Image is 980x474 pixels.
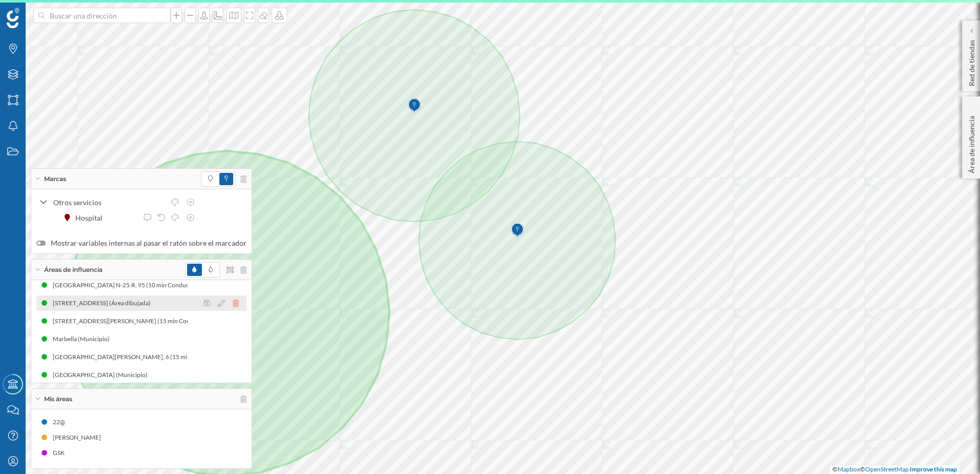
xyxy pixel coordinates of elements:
span: Marcas [44,174,66,184]
img: Marker [408,95,421,116]
div: [STREET_ADDRESS][PERSON_NAME] (15 min Conduciendo) [50,316,220,326]
div: [GEOGRAPHIC_DATA][PERSON_NAME], 6 (15 min Andando) [50,352,221,362]
div: GSK [53,448,70,458]
img: Marker [511,220,524,241]
p: Red de tiendas [967,36,977,86]
div: Marbella (Municipio) [53,334,115,344]
div: © © [830,465,959,474]
div: 22@ [53,417,70,427]
label: Mostrar variables internas al pasar el ratón sobre el marcador [36,238,247,248]
span: Mis áreas [44,394,72,404]
p: Área de influencia [967,112,977,173]
div: Otros servicios [53,197,165,208]
span: Soporte [21,7,57,16]
div: [GEOGRAPHIC_DATA] N-25.R, 95 (10 min Conduciendo) [50,280,209,290]
img: Geoblink Logo [7,8,19,28]
div: [PERSON_NAME] [53,432,106,443]
a: Mapbox [838,465,860,473]
a: Improve this map [910,465,957,473]
div: [GEOGRAPHIC_DATA] (Municipio) [53,370,153,380]
div: [STREET_ADDRESS] (Área dibujada) [53,298,156,308]
a: OpenStreetMap [865,465,909,473]
div: Hospital [75,212,108,223]
span: Áreas de influencia [44,265,103,274]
